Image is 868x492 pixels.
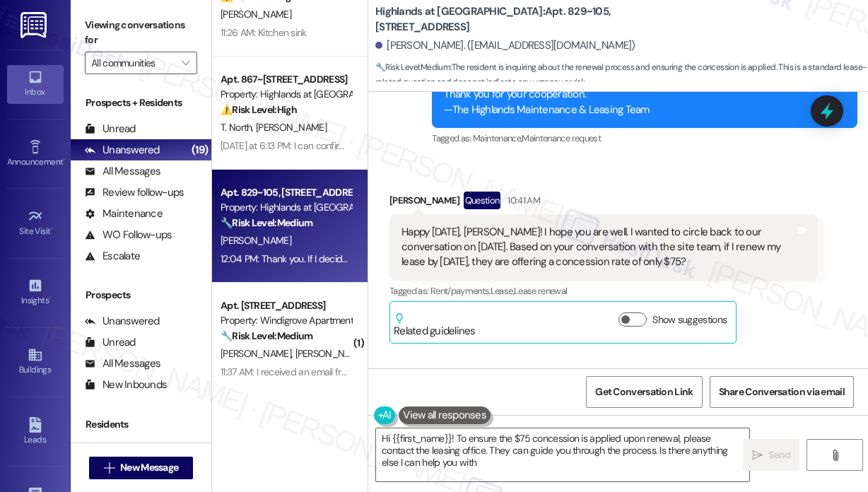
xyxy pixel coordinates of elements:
[743,439,799,471] button: Send
[375,60,868,90] span: : The resident is inquiring about the renewal process and ensuring the concession is applied. Thi...
[595,385,693,399] span: Get Conversation Link
[221,298,351,313] div: Apt. [STREET_ADDRESS]
[85,356,160,371] div: All Messages
[768,447,790,462] span: Send
[7,65,64,103] a: Inbox
[221,139,806,152] div: [DATE] at 6:13 PM: I can confirm that the light is still on. You can enter during the day between...
[221,329,312,342] strong: 🔧 Risk Level: Medium
[85,143,160,158] div: Unanswered
[389,192,818,214] div: [PERSON_NAME]
[221,26,307,39] div: 11:26 AM: Kitchen sink
[221,313,351,328] div: Property: Windigrove Apartments
[376,428,749,481] textarea: Hi {{first_name}}! To ensure the $75 concession is applied upon renewal, please contact the leasi...
[375,38,635,53] div: [PERSON_NAME]. ([EMAIL_ADDRESS][DOMAIN_NAME])
[85,164,160,179] div: All Messages
[464,192,501,209] div: Question
[432,128,857,148] div: Tagged as:
[295,347,366,360] span: [PERSON_NAME]
[63,155,65,165] span: •
[719,385,845,399] span: Share Conversation via email
[85,185,184,200] div: Review follow-ups
[256,121,327,134] span: [PERSON_NAME]
[221,347,295,360] span: [PERSON_NAME]
[89,457,194,479] button: New Message
[7,274,64,312] a: Insights •
[221,87,351,102] div: Property: Highlands at [GEOGRAPHIC_DATA] Apartments
[586,376,702,408] button: Get Conversation Link
[221,121,256,134] span: T. North
[85,122,136,136] div: Unread
[7,343,64,381] a: Buildings
[394,312,476,339] div: Related guidelines
[221,216,312,229] strong: 🔧 Risk Level: Medium
[514,285,568,297] span: Lease renewal
[221,200,351,215] div: Property: Highlands at [GEOGRAPHIC_DATA] Apartments
[49,293,51,303] span: •
[710,376,854,408] button: Share Conversation via email
[85,14,197,52] label: Viewing conversations for
[120,460,178,475] span: New Message
[221,8,291,20] span: [PERSON_NAME]
[221,234,291,247] span: [PERSON_NAME]
[51,224,53,234] span: •
[85,206,163,221] div: Maintenance
[221,365,702,378] div: 11:37 AM: I received an email from the office regarding the 3 bedroom. Have not heard anything ab...
[752,450,763,461] i: 
[473,132,522,144] span: Maintenance ,
[71,95,211,110] div: Prospects + Residents
[221,185,351,200] div: Apt. 829~105, [STREET_ADDRESS]
[375,4,658,35] b: Highlands at [GEOGRAPHIC_DATA]: Apt. 829~105, [STREET_ADDRESS]
[830,450,840,461] i: 
[375,61,450,73] strong: 🔧 Risk Level: Medium
[20,12,49,38] img: ResiDesk Logo
[85,228,172,242] div: WO Follow-ups
[401,225,795,270] div: Happy [DATE], [PERSON_NAME]! I hope you are well. I wanted to circle back to our conversation on ...
[85,249,140,264] div: Escalate
[91,52,175,74] input: All communities
[85,335,136,350] div: Unread
[71,288,211,303] div: Prospects
[182,57,189,69] i: 
[104,462,115,474] i: 
[491,285,514,297] span: Lease ,
[188,139,211,161] div: (19)
[389,281,818,301] div: Tagged as:
[221,72,351,87] div: Apt. 867~[STREET_ADDRESS]
[7,413,64,451] a: Leads
[85,377,167,392] div: New Inbounds
[85,314,160,329] div: Unanswered
[71,417,211,432] div: Residents
[652,312,727,327] label: Show suggestions
[522,132,601,144] span: Maintenance request
[504,193,540,208] div: 10:41 AM
[7,204,64,242] a: Site Visit •
[430,285,491,297] span: Rent/payments ,
[221,103,297,116] strong: ⚠️ Risk Level: High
